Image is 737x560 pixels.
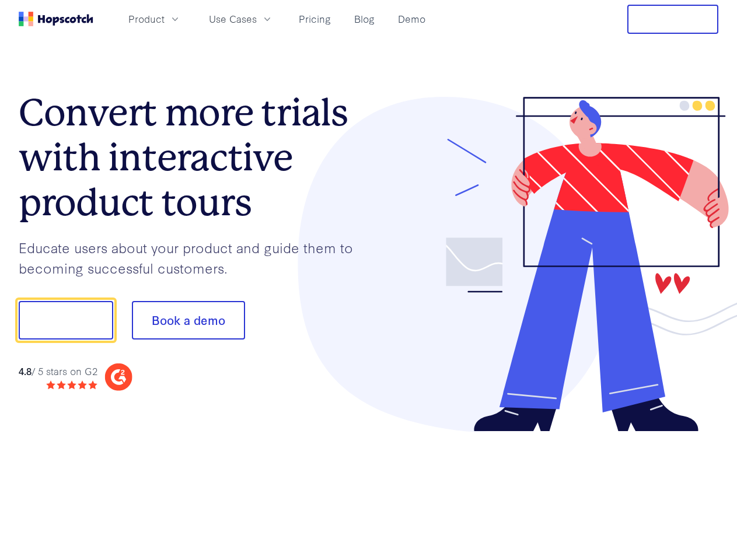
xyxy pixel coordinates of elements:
button: Use Cases [202,9,280,29]
span: Use Cases [209,12,257,26]
button: Product [121,9,188,29]
a: Demo [393,9,430,29]
h1: Convert more trials with interactive product tours [19,90,369,225]
a: Pricing [294,9,336,29]
a: Blog [350,9,379,29]
button: Book a demo [132,301,245,339]
button: Show me! [19,301,113,339]
strong: 4.8 [19,364,32,377]
a: Home [19,12,93,26]
button: Free Trial [627,5,718,34]
div: / 5 stars on G2 [19,364,97,379]
span: Product [128,12,165,26]
p: Educate users about your product and guide them to becoming successful customers. [19,237,369,278]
